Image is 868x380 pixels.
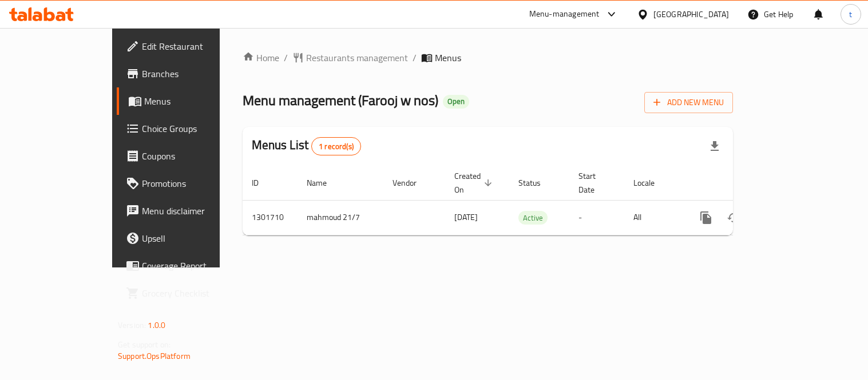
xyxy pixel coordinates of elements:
a: Menus [117,87,257,115]
span: Menus [435,51,461,65]
span: Locale [633,176,669,190]
span: Restaurants management [306,51,408,65]
span: Upsell [142,231,248,245]
a: Branches [117,60,257,87]
a: Coverage Report [117,252,257,279]
span: ID [252,176,274,190]
span: Name [307,176,342,190]
span: [DATE] [454,210,478,225]
div: Open [443,95,469,109]
button: more [692,204,720,231]
a: Restaurants management [292,51,408,65]
a: Grocery Checklist [117,279,257,307]
h2: Menus List [252,137,361,155]
td: - [569,200,624,235]
th: Actions [683,166,811,201]
span: Add New Menu [653,95,724,110]
a: Edit Restaurant [117,33,257,60]
button: Add New Menu [644,92,733,113]
a: Promotions [117,170,257,197]
td: mahmoud 21/7 [298,200,383,235]
a: Choice Groups [117,115,257,142]
li: / [413,51,417,65]
a: Coupons [117,142,257,170]
span: Coupons [142,149,248,163]
span: Created On [454,169,496,197]
span: Coverage Report [142,259,248,273]
span: Vendor [393,176,431,190]
span: Status [518,176,556,190]
span: Version: [118,318,146,333]
div: [GEOGRAPHIC_DATA] [653,8,729,21]
table: enhanced table [243,166,811,235]
span: Menu management ( Farooj w nos ) [243,87,438,113]
span: Grocery Checklist [142,286,248,300]
button: Change Status [720,204,747,231]
span: Menu disclaimer [142,204,248,218]
span: Get support on: [118,337,171,352]
span: Branches [142,67,248,81]
div: Total records count [311,137,361,155]
span: Choice Groups [142,122,248,135]
a: Home [243,51,279,65]
span: Open [443,97,469,106]
span: t [849,8,852,21]
td: All [624,200,683,235]
span: Active [518,211,548,225]
div: Menu-management [529,7,600,21]
div: Active [518,211,548,225]
span: Menus [144,94,248,108]
span: Start Date [578,169,611,197]
a: Menu disclaimer [117,197,257,225]
span: Edit Restaurant [142,39,248,53]
a: Upsell [117,225,257,252]
td: 1301710 [243,200,298,235]
span: 1 record(s) [312,141,360,152]
li: / [284,51,288,65]
nav: breadcrumb [243,51,733,65]
a: Support.OpsPlatform [118,349,191,363]
span: 1.0.0 [148,318,165,333]
span: Promotions [142,177,248,190]
div: Export file [701,133,728,160]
